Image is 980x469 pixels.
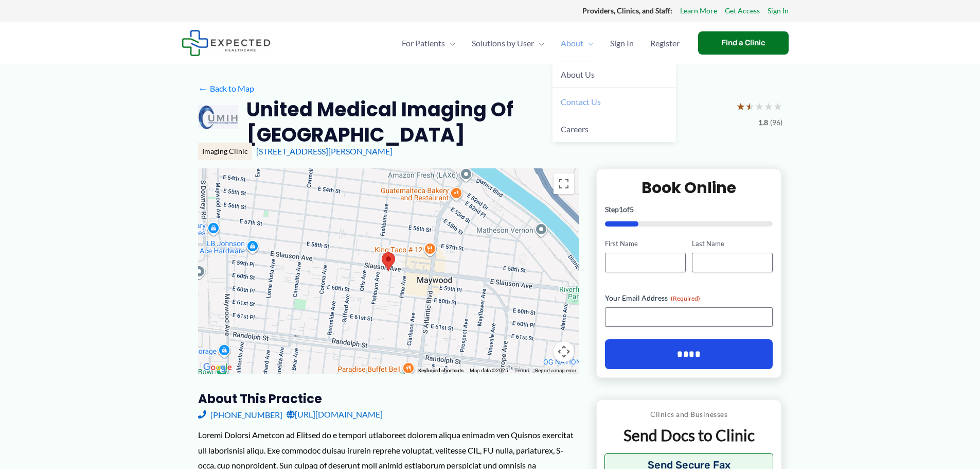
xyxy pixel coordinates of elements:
img: Google [201,361,235,374]
h2: Book Online [605,178,773,198]
button: Toggle fullscreen view [554,173,574,194]
a: Sign In [768,4,789,18]
a: Register [642,25,688,61]
a: Get Access [725,4,760,18]
button: Map camera controls [554,341,574,362]
span: ★ [755,97,764,116]
span: (Required) [671,294,700,302]
span: ★ [745,97,755,116]
span: 5 [630,205,634,214]
a: Careers [553,115,676,142]
img: Expected Healthcare Logo - side, dark font, small [182,30,271,56]
h2: United Medical Imaging of [GEOGRAPHIC_DATA] [246,97,727,148]
a: [STREET_ADDRESS][PERSON_NAME] [256,146,393,156]
span: 1 [619,205,623,214]
span: Map data ©2025 [470,368,508,373]
span: 1.8 [758,116,768,129]
span: ★ [773,97,782,116]
span: (96) [770,116,782,129]
a: For PatientsMenu Toggle [394,25,464,61]
span: Menu Toggle [583,25,594,61]
span: Sign In [610,25,634,61]
label: Last Name [692,239,773,249]
nav: Primary Site Navigation [394,25,688,61]
p: Clinics and Businesses [604,408,774,421]
strong: Providers, Clinics, and Staff: [582,6,672,15]
h3: About this practice [198,391,579,407]
span: Menu Toggle [534,25,544,61]
span: Solutions by User [472,25,534,61]
p: Send Docs to Clinic [604,425,774,445]
a: Sign In [602,25,642,61]
a: About Us [553,61,676,89]
a: ←Back to Map [198,81,254,96]
label: Your Email Address [605,293,773,303]
button: Keyboard shortcuts [418,367,464,374]
span: ★ [764,97,773,116]
a: Report a map error [535,368,576,373]
span: Contact Us [561,97,601,107]
a: Learn More [680,4,717,18]
a: Open this area in Google Maps (opens a new window) [201,361,235,374]
a: [URL][DOMAIN_NAME] [287,407,383,422]
a: AboutMenu Toggle [553,25,602,61]
span: Careers [561,124,589,134]
a: Solutions by UserMenu Toggle [464,25,553,61]
span: About Us [561,70,595,79]
span: Register [650,25,680,61]
a: [PHONE_NUMBER] [198,407,282,422]
span: Menu Toggle [445,25,455,61]
a: Contact Us [553,88,676,115]
a: Find a Clinic [698,31,789,55]
span: ★ [736,97,745,116]
span: About [561,25,583,61]
p: Step of [605,206,773,213]
label: First Name [605,239,686,249]
a: Terms (opens in new tab) [514,368,529,373]
span: ← [198,83,208,93]
span: For Patients [402,25,445,61]
div: Imaging Clinic [198,143,252,160]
